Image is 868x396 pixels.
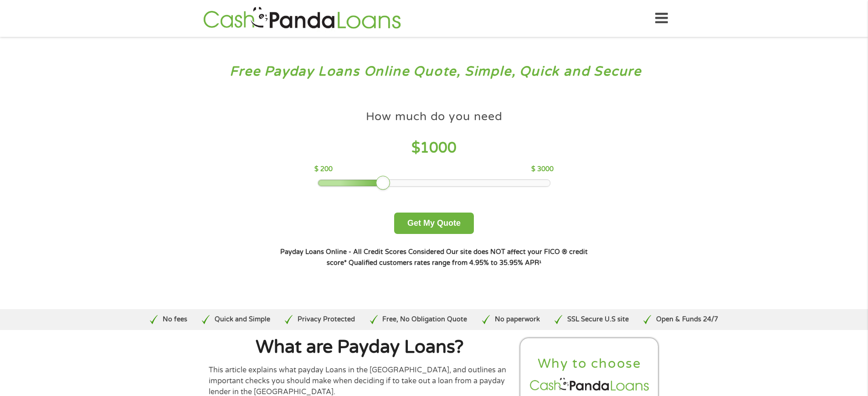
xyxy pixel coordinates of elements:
p: Privacy Protected [298,315,355,325]
h3: Free Payday Loans Online Quote, Simple, Quick and Secure [26,63,842,80]
p: No fees [163,315,187,325]
p: Open & Funds 24/7 [656,315,718,325]
strong: Payday Loans Online - All Credit Scores Considered [280,248,444,256]
button: Get My Quote [394,213,474,234]
span: 1000 [420,139,457,157]
p: No paperwork [495,315,540,325]
img: GetLoanNow Logo [200,5,404,31]
p: Quick and Simple [215,315,270,325]
strong: Our site does NOT affect your FICO ® credit score* [327,248,588,267]
p: SSL Secure U.S site [567,315,629,325]
h2: Why to choose [528,355,651,372]
p: Free, No Obligation Quote [382,315,467,325]
p: $ 200 [314,164,333,174]
strong: Qualified customers rates range from 4.95% to 35.95% APR¹ [349,259,541,267]
p: $ 3000 [531,164,554,174]
h4: $ [314,139,554,157]
h4: How much do you need [366,109,503,124]
h1: What are Payday Loans? [209,338,511,356]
